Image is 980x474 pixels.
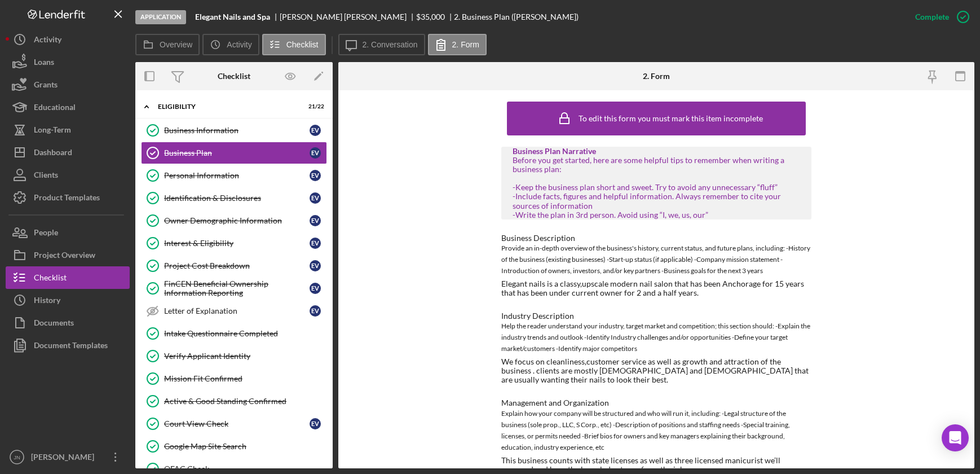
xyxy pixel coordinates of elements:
[34,28,61,54] div: Activity
[310,170,321,181] div: E V
[164,148,310,157] div: Business Plan
[34,221,58,247] div: People
[141,209,327,232] a: Owner Demographic InformationEV
[14,454,20,460] text: JN
[304,103,324,110] div: 21 / 22
[34,289,60,314] div: History
[28,446,101,471] div: [PERSON_NAME]
[6,446,130,468] button: JN[PERSON_NAME]
[164,279,310,297] div: FinCEN Beneficial Ownership Information Reporting
[942,424,969,451] div: Open Intercom Messenger
[34,96,76,121] div: Educational
[310,260,321,271] div: E V
[6,164,130,186] button: Clients
[141,412,327,435] a: Court View CheckEV
[501,456,811,474] div: This business counts with state licenses as well as three licensed manicurist we’ll prepared and ...
[160,40,192,49] label: Overview
[34,266,67,292] div: Checklist
[501,243,811,276] div: Provide an in-depth overview of the business's history, current status, and future plans, includi...
[6,118,130,141] button: Long-Term
[164,374,326,383] div: Mission Fit Confirmed
[6,73,130,96] button: Grants
[164,419,310,428] div: Court View Check
[141,345,327,367] a: Verify Applicant Identity
[6,28,130,51] a: Activity
[34,51,54,76] div: Loans
[501,398,811,407] div: Management and Organization
[164,126,310,135] div: Business Information
[310,192,321,204] div: E V
[6,244,130,266] a: Project Overview
[6,51,130,73] button: Loans
[164,216,310,225] div: Owner Demographic Information
[6,289,130,311] button: History
[310,305,321,317] div: E V
[141,142,327,164] a: Business PlanEV
[310,283,321,294] div: E V
[6,96,130,118] button: Educational
[579,114,763,123] div: To edit this form you must mark this item incomplete
[416,12,445,21] span: $35,000
[310,125,321,136] div: E V
[428,34,487,55] button: 2. Form
[164,397,326,406] div: Active & Good Standing Confirmed
[6,221,130,244] button: People
[164,194,310,203] div: Identification & Disclosures
[227,40,251,49] label: Activity
[34,186,100,212] div: Product Templates
[141,277,327,300] a: FinCEN Beneficial Ownership Information ReportingEV
[338,34,425,55] button: 2. Conversation
[454,12,579,21] div: 2. Business Plan ([PERSON_NAME])
[164,261,310,270] div: Project Cost Breakdown
[310,147,321,159] div: E V
[513,156,800,220] div: Before you get started, here are some helpful tips to remember when writing a business plan: -Kee...
[34,311,74,337] div: Documents
[501,234,811,243] div: Business Description
[34,118,71,144] div: Long-Term
[141,390,327,412] a: Active & Good Standing Confirmed
[6,186,130,209] button: Product Templates
[34,164,58,189] div: Clients
[141,300,327,322] a: Letter of ExplanationEV
[135,10,186,24] div: Application
[164,306,310,315] div: Letter of Explanation
[141,322,327,345] a: Intake Questionnaire Completed
[904,6,974,28] button: Complete
[643,72,670,81] div: 2. Form
[6,141,130,164] button: Dashboard
[915,6,949,28] div: Complete
[513,147,800,156] div: Business Plan Narrative
[6,311,130,334] button: Documents
[141,119,327,142] a: Business InformationEV
[141,232,327,254] a: Interest & EligibilityEV
[164,329,326,338] div: Intake Questionnaire Completed
[34,334,108,359] div: Document Templates
[262,34,326,55] button: Checklist
[164,442,326,451] div: Google Map Site Search
[135,34,200,55] button: Overview
[501,311,811,321] div: Industry Description
[34,244,95,269] div: Project Overview
[202,34,259,55] button: Activity
[363,40,418,49] label: 2. Conversation
[6,334,130,357] button: Document Templates
[501,321,811,354] div: Help the reader understand your industry, target market and competition; this section should: -Ex...
[34,73,58,99] div: Grants
[141,254,327,277] a: Project Cost BreakdownEV
[141,164,327,187] a: Personal InformationEV
[501,357,811,384] div: We focus on cleanliness,customer service as well as growth and attraction of the business . clien...
[452,40,479,49] label: 2. Form
[141,367,327,390] a: Mission Fit Confirmed
[310,418,321,429] div: E V
[6,266,130,289] button: Checklist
